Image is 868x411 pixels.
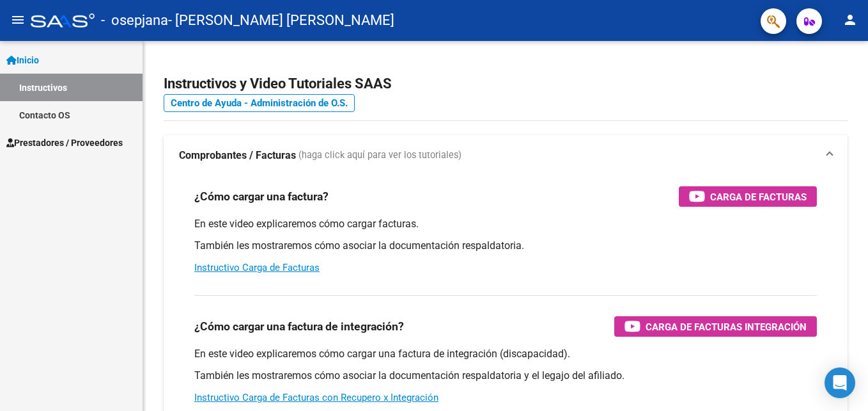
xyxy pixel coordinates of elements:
[6,53,39,67] span: Inicio
[101,6,168,35] span: - osepjana
[168,6,394,35] span: - [PERSON_NAME] [PERSON_NAME]
[679,186,817,207] button: Carga de Facturas
[194,262,320,273] a: Instructivo Carga de Facturas
[842,12,858,28] mat-icon: person
[10,12,26,28] mat-icon: menu
[194,318,404,335] h3: ¿Cómo cargar una factura de integración?
[164,94,355,112] a: Centro de Ayuda - Administración de O.S.
[194,239,817,253] p: También les mostraremos cómo asociar la documentación respaldatoria.
[646,319,807,335] span: Carga de Facturas Integración
[298,149,461,163] span: (haga click aquí para ver los tutoriales)
[164,135,848,176] mat-expansion-panel-header: Comprobantes / Facturas (haga click aquí para ver los tutoriales)
[6,136,123,150] span: Prestadores / Proveedores
[179,149,296,163] strong: Comprobantes / Facturas
[164,72,848,96] h2: Instructivos y Video Tutoriales SAAS
[194,188,329,205] h3: ¿Cómo cargar una factura?
[710,189,807,205] span: Carga de Facturas
[614,316,817,337] button: Carga de Facturas Integración
[825,367,855,398] div: Open Intercom Messenger
[194,347,817,361] p: En este video explicaremos cómo cargar una factura de integración (discapacidad).
[194,392,438,403] a: Instructivo Carga de Facturas con Recupero x Integración
[194,369,817,383] p: También les mostraremos cómo asociar la documentación respaldatoria y el legajo del afiliado.
[194,217,817,231] p: En este video explicaremos cómo cargar facturas.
